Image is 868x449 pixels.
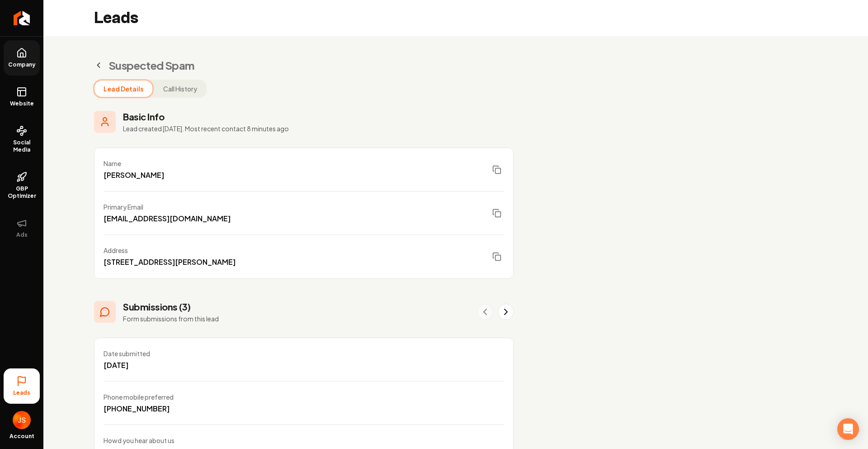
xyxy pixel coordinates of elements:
[104,257,236,267] div: [STREET_ADDRESS][PERSON_NAME]
[104,213,231,224] div: [EMAIL_ADDRESS][DOMAIN_NAME]
[94,9,138,27] h2: Leads
[4,40,40,76] a: Company
[104,170,164,181] div: [PERSON_NAME]
[104,360,150,371] div: [DATE]
[104,246,236,255] div: Address
[4,185,40,200] span: GBP Optimizer
[104,202,231,211] div: Primary Email
[104,159,164,168] div: Name
[13,411,31,429] img: James Shamoun
[14,11,30,25] img: Rebolt Logo
[4,139,40,153] span: Social Media
[104,436,175,445] div: Howd you hear about us
[104,403,174,414] div: [PHONE_NUMBER]
[13,231,31,239] span: Ads
[154,81,206,97] button: Call History
[4,164,40,207] a: GBP Optimizer
[4,210,40,246] button: Ads
[4,118,40,161] a: Social Media
[837,418,859,440] div: Open Intercom Messenger
[123,314,219,323] p: Form submissions from this lead
[94,81,152,97] button: Lead Details
[13,389,30,396] span: Leads
[5,61,39,68] span: Company
[123,124,514,133] p: Lead created [DATE]. Most recent contact 8 minutes ago
[108,58,194,72] span: Suspected Spam
[4,79,40,115] a: Website
[9,433,34,440] span: Account
[6,100,38,107] span: Website
[13,407,31,429] button: Open user button
[4,368,40,404] a: Leads
[104,392,174,401] div: Phone mobile preferred
[123,301,219,313] h3: Submissions (3)
[104,349,150,358] div: Date submitted
[123,110,514,123] h3: Basic Info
